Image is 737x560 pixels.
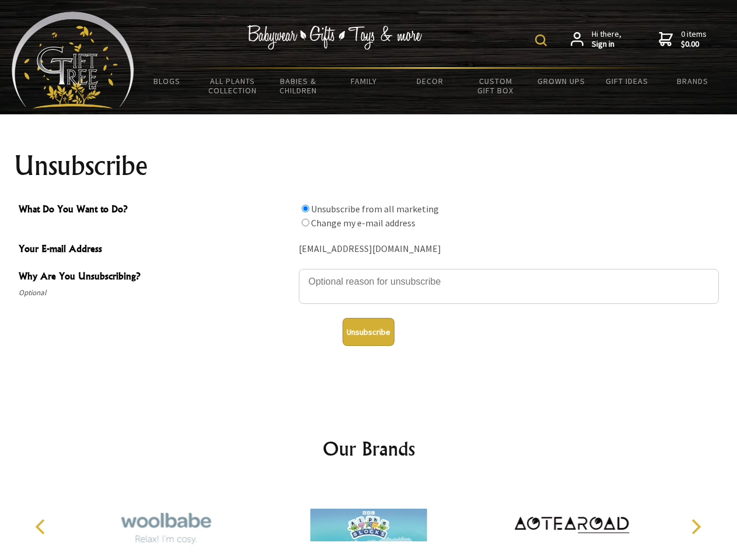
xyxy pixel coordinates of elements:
div: [EMAIL_ADDRESS][DOMAIN_NAME] [299,240,719,258]
a: BLOGS [134,69,200,93]
h2: Our Brands [23,435,714,463]
img: product search [535,34,547,46]
h1: Unsubscribe [14,152,724,180]
a: Babies & Children [266,69,331,103]
input: What Do You Want to Do? [302,219,309,226]
span: Optional [19,286,293,300]
a: 0 items$0.00 [659,29,707,50]
label: Change my e-mail address [311,217,415,229]
span: 0 items [681,29,707,50]
input: What Do You Want to Do? [302,205,309,212]
span: Why Are You Unsubscribing? [19,269,293,286]
label: Unsubscribe from all marketing [311,203,439,215]
a: Brands [660,69,726,93]
a: All Plants Collection [200,69,266,103]
button: Previous [29,514,55,540]
span: Hi there, [592,29,621,50]
a: Gift Ideas [594,69,660,93]
img: Babyware - Gifts - Toys and more... [12,12,134,108]
a: Hi there,Sign in [571,29,621,50]
span: Your E-mail Address [19,242,293,258]
button: Unsubscribe [343,318,394,346]
a: Family [331,69,397,93]
a: Decor [397,69,463,93]
a: Custom Gift Box [463,69,529,103]
a: Grown Ups [528,69,594,93]
strong: Sign in [592,39,621,50]
span: What Do You Want to Do? [19,202,293,219]
button: Next [683,514,708,540]
textarea: Why Are You Unsubscribing? [299,269,719,304]
img: Babywear - Gifts - Toys & more [247,25,422,50]
strong: $0.00 [681,39,707,50]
